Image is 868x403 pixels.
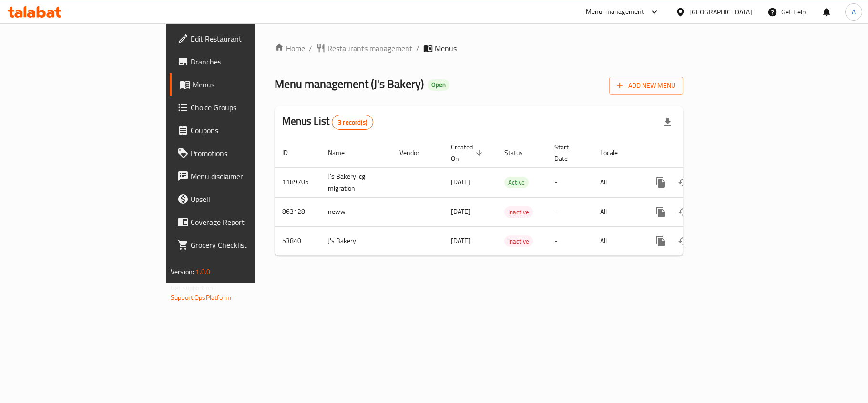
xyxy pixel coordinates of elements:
[451,205,470,218] span: [DATE]
[672,230,695,253] button: Change Status
[275,138,748,256] table: enhanced table
[191,102,303,113] span: Choice Groups
[428,81,449,89] span: Open
[656,111,679,134] div: Export file
[451,234,470,247] span: [DATE]
[170,211,311,233] a: Coverage Report
[282,114,373,130] h2: Menus List
[171,282,214,294] span: Get support on:
[170,233,311,256] a: Grocery Checklist
[171,291,231,304] a: Support.OpsPlatform
[451,176,470,188] span: [DATE]
[191,216,303,228] span: Coverage Report
[170,96,311,119] a: Choice Groups
[332,115,373,130] div: Total records count
[586,6,644,18] div: Menu-management
[504,147,535,159] span: Status
[193,79,303,90] span: Menus
[399,147,432,159] span: Vendor
[275,73,424,95] span: Menu management ( J's Bakery )
[592,226,642,255] td: All
[275,42,683,54] nav: breadcrumb
[191,125,303,136] span: Coupons
[504,236,533,247] span: Inactive
[649,171,672,194] button: more
[852,7,856,17] span: A
[504,177,529,188] span: Active
[191,56,303,67] span: Branches
[547,226,592,255] td: -
[191,239,303,251] span: Grocery Checklist
[320,226,392,255] td: J's Bakery
[642,138,748,168] th: Actions
[170,142,311,165] a: Promotions
[428,79,449,91] div: Open
[191,170,303,182] span: Menu disclaimer
[672,171,695,194] button: Change Status
[191,193,303,205] span: Upsell
[547,197,592,226] td: -
[328,147,357,159] span: Name
[170,50,311,73] a: Branches
[592,167,642,197] td: All
[451,141,485,164] span: Created On
[617,80,675,92] span: Add New Menu
[435,42,457,54] span: Menus
[170,27,311,50] a: Edit Restaurant
[170,119,311,142] a: Coupons
[282,147,300,159] span: ID
[170,188,311,211] a: Upsell
[649,201,672,223] button: more
[504,207,533,218] span: Inactive
[316,42,412,54] a: Restaurants management
[547,167,592,197] td: -
[170,73,311,96] a: Menus
[320,167,392,197] td: J's Bakery-cg migration
[195,265,210,278] span: 1.0.0
[332,118,373,127] span: 3 record(s)
[592,197,642,226] td: All
[609,77,683,95] button: Add New Menu
[191,33,303,44] span: Edit Restaurant
[320,197,392,226] td: neww
[191,148,303,159] span: Promotions
[170,165,311,188] a: Menu disclaimer
[649,230,672,253] button: more
[416,42,419,54] li: /
[600,147,630,159] span: Locale
[171,265,194,278] span: Version:
[554,141,581,164] span: Start Date
[327,42,412,54] span: Restaurants management
[689,7,752,17] div: [GEOGRAPHIC_DATA]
